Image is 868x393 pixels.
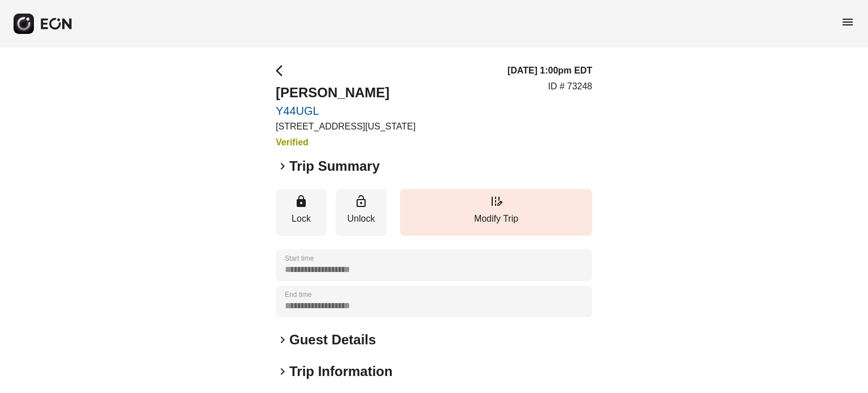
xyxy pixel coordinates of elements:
[354,195,368,208] span: lock_open
[281,212,321,226] p: Lock
[400,189,592,236] button: Modify Trip
[841,15,854,29] span: menu
[276,159,289,173] span: keyboard_arrow_right
[341,212,381,226] p: Unlock
[336,189,387,236] button: Unlock
[276,365,289,378] span: keyboard_arrow_right
[548,80,592,93] p: ID # 73248
[289,157,380,175] h2: Trip Summary
[406,212,587,226] p: Modify Trip
[276,120,415,133] p: [STREET_ADDRESS][US_STATE]
[289,362,393,381] h2: Trip Information
[289,331,376,349] h2: Guest Details
[276,64,289,77] span: arrow_back_ios
[276,104,415,118] a: Y44UGL
[276,136,415,149] h3: Verified
[276,84,415,102] h2: [PERSON_NAME]
[294,195,308,208] span: lock
[489,195,503,208] span: edit_road
[276,189,327,236] button: Lock
[276,333,289,347] span: keyboard_arrow_right
[507,64,592,77] h3: [DATE] 1:00pm EDT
